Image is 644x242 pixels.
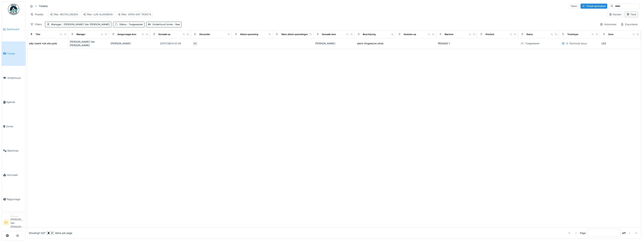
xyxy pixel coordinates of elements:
[117,33,136,36] div: Aangevraagd door
[192,41,198,46] div: DO
[160,42,181,45] div: [DATE] @ 04:00:49
[7,52,24,55] span: Tickets
[29,42,57,45] div: p&p neemt niet alle pads
[36,33,40,36] div: Titel
[29,12,45,17] div: Presets
[626,13,636,16] div: Tabel
[622,231,626,235] strong: of 1
[2,139,25,163] a: Machines
[10,215,24,218] div: Manager
[6,125,24,128] span: Zones
[445,33,453,36] div: Machine
[526,33,533,36] div: Status
[404,33,416,36] div: Gesloten op
[240,33,258,36] div: Afsluit opmerking
[7,198,24,201] span: Rapportage
[609,13,622,16] div: Kanban
[7,173,24,177] span: Voorraad
[598,22,618,27] div: Kolommen
[118,13,151,16] div: filter: OPEN DAY TICKETS
[152,23,180,26] div: Onderhoud tonen
[2,17,25,41] a: Dashboard
[567,33,578,36] div: Tickettype
[2,41,25,66] a: Tickets
[608,33,613,36] div: Zone
[3,215,24,231] a: SV Manager[PERSON_NAME] Van [PERSON_NAME]
[363,33,376,36] div: Beschrijving
[322,33,336,36] div: Gemaakt door
[126,23,143,26] span: : Toegewezen
[173,23,180,26] span: : Nee
[438,42,450,45] div: PEGASO 1
[2,163,25,187] a: Voorraad
[7,28,24,31] span: Dashboard
[2,187,25,211] a: Rapportage
[281,33,308,36] div: Taken afsluit opmerkingen
[315,42,353,45] div: [PERSON_NAME]
[6,100,24,104] span: Agenda
[51,23,110,26] div: Manager
[111,42,149,45] div: [PERSON_NAME]
[7,149,24,152] span: Machines
[619,22,639,27] div: Exporteren
[569,3,579,9] div: Taken
[29,22,44,27] div: Filters
[580,231,586,235] div: Page
[2,66,25,90] a: Onderhoud
[10,215,24,230] li: [PERSON_NAME] Van [PERSON_NAME]
[70,40,108,47] div: [PERSON_NAME] Van [PERSON_NAME]
[566,42,587,45] div: 4. Technical issue
[8,4,19,15] img: Badge_color-CXgf-gQk.svg
[47,231,72,235] div: items per page
[61,23,110,26] span: : [PERSON_NAME] Van [PERSON_NAME]
[83,13,113,16] div: filter: LIJN ALGEMEEN
[525,42,540,45] div: Toegewezen
[357,42,383,45] div: alarm Ongewone uitval
[580,4,607,9] div: Ticket aanmaken
[119,23,143,26] div: Status
[50,13,78,16] div: filter: BESTELLINGEN
[199,33,210,36] div: Uitvoerder
[602,42,606,45] div: L53
[77,33,85,36] div: Manager
[2,90,25,114] a: Agenda
[158,33,170,36] div: Gemaakt op
[3,220,9,225] li: SV
[7,76,24,80] span: Onderhoud
[29,231,45,235] div: Showing 1 - 1 of 1
[485,33,494,36] div: Prioriteit
[37,4,49,8] strong: Tickets
[2,114,25,139] a: Zones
